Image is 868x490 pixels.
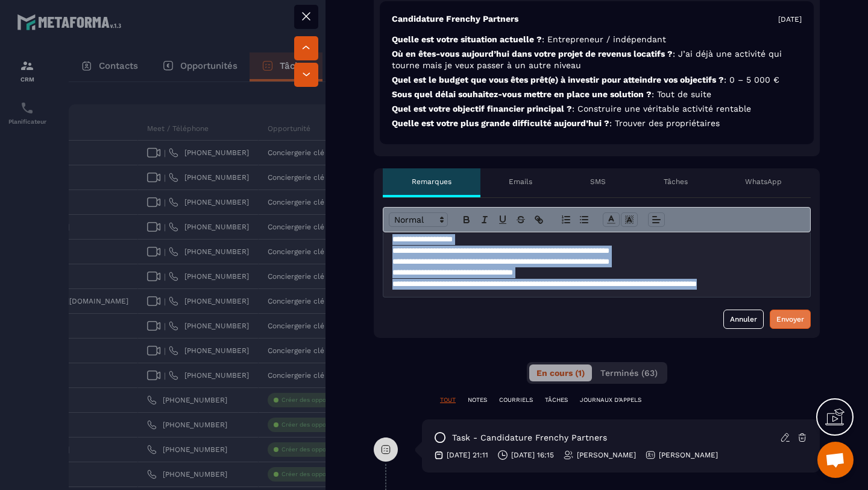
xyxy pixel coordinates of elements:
[745,177,782,186] p: WhatsApp
[529,364,592,381] button: En cours (1)
[536,368,585,378] span: En cours (1)
[724,75,779,84] span: : 0 – 5 000 €
[392,13,518,25] p: Candidature Frenchy Partners
[542,34,666,44] span: : Entrepreneur / indépendant
[590,177,606,186] p: SMS
[652,89,711,99] span: : Tout de suite
[392,34,802,45] p: Quelle est votre situation actuelle ?
[664,177,688,186] p: Tâches
[392,74,802,86] p: Quel est le budget que vous êtes prêt(e) à investir pour atteindre vos objectifs ?
[392,103,802,115] p: Quel est votre objectif financier principal ?
[778,14,802,24] p: [DATE]
[392,89,802,100] p: Sous quel délai souhaitez-vous mettre en place une solution ?
[593,364,665,381] button: Terminés (63)
[659,450,718,460] p: [PERSON_NAME]
[392,118,802,129] p: Quelle est votre plus grande difficulté aujourd’hui ?
[545,396,568,404] p: TÂCHES
[600,368,658,378] span: Terminés (63)
[572,104,751,113] span: : Construire une véritable activité rentable
[509,177,532,186] p: Emails
[776,313,804,325] div: Envoyer
[609,118,720,128] span: : Trouver des propriétaires
[580,396,641,404] p: JOURNAUX D'APPELS
[392,48,802,71] p: Où en êtes-vous aujourd’hui dans votre projet de revenus locatifs ?
[440,396,456,404] p: TOUT
[499,396,533,404] p: COURRIELS
[468,396,487,404] p: NOTES
[412,177,451,186] p: Remarques
[577,450,636,460] p: [PERSON_NAME]
[770,310,811,329] button: Envoyer
[452,432,607,444] p: task - Candidature Frenchy Partners
[447,450,488,460] p: [DATE] 21:11
[511,450,554,460] p: [DATE] 16:15
[817,442,854,478] div: Ouvrir le chat
[723,310,764,329] button: Annuler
